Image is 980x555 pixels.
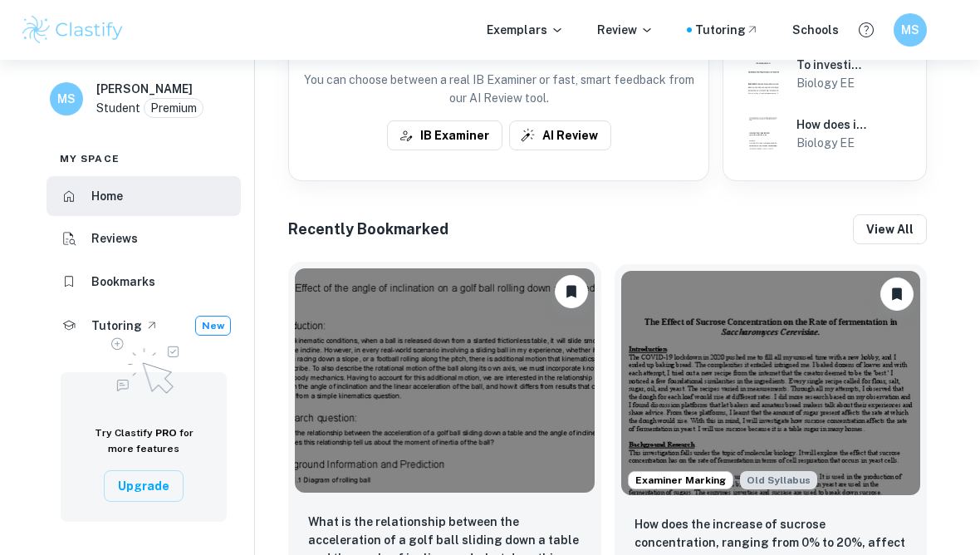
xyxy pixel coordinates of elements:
button: Unbookmark [880,277,914,311]
p: Review [597,21,654,39]
h6: Biology EE [796,74,870,92]
span: PRO [155,427,177,439]
a: Biology EE example thumbnail: To investigate the effect of various conTo investigate the effect o... [737,47,913,101]
h6: MS [901,21,920,39]
a: Biology EE example thumbnail: How does increasing concentrations of coHow does increasing concent... [737,107,913,160]
img: Biology EE example thumbnail: To investigate the effect of various con [743,54,783,94]
h6: To investigate the effect of various concentrations of copper (II) sulfate solutions (0.0 mg/L, 1... [796,56,870,74]
img: Upgrade to Pro [102,327,185,399]
img: Physics IA example thumbnail: What is the relationship between the acc [295,268,595,493]
h6: MS [57,90,76,108]
a: Tutoring [695,21,759,39]
a: Reviews [47,219,241,259]
h6: Home [91,187,123,205]
div: Starting from the May 2025 session, the Biology IA requirements have changed. It's OK to refer to... [740,471,817,489]
p: Exemplars [487,21,564,39]
span: My space [60,151,120,166]
img: Biology EE example thumbnail: How does increasing concentrations of co [743,114,783,154]
button: MS [894,13,927,47]
button: AI Review [509,120,611,150]
img: Clastify logo [20,13,125,47]
button: Unbookmark [555,275,588,308]
span: New [196,318,230,333]
span: Examiner Marking [629,473,733,488]
button: Upgrade [104,470,184,502]
button: View all [853,214,927,244]
a: TutoringNew [47,305,241,346]
h6: Bookmarks [91,273,155,291]
span: Old Syllabus [740,471,817,489]
h6: Reviews [91,229,138,248]
p: You can choose between a real IB Examiner or fast, smart feedback from our AI Review tool. [296,71,702,107]
a: Bookmarks [47,262,241,302]
h6: Recently Bookmarked [288,218,448,241]
a: Schools [792,21,839,39]
img: Biology IA example thumbnail: How does the increase of sucrose concent [621,271,921,495]
h6: [PERSON_NAME] [96,80,193,98]
h6: Biology EE [796,134,870,152]
a: Home [47,176,241,216]
h6: How does increasing concentrations of copper (II) ion in aqueous copper (II) sulphate (0.00, 0.20... [796,115,870,134]
button: IB Examiner [387,120,502,150]
button: Help and Feedback [852,16,880,44]
p: Premium [150,99,197,117]
h6: Try Clastify for more features [81,425,207,457]
h6: Tutoring [91,317,142,335]
p: Student [96,99,140,117]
